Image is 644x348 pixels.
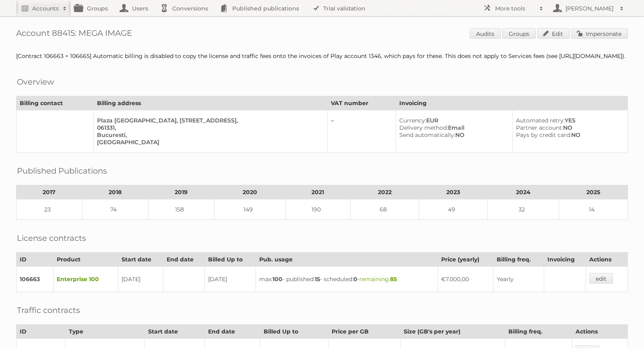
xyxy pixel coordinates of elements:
[17,165,107,177] h2: Published Publications
[390,275,397,283] strong: 85
[493,253,544,267] th: Billing freq.
[396,96,627,110] th: Invoicing
[544,253,586,267] th: Invoicing
[327,96,396,110] th: VAT number
[17,304,80,316] h2: Traffic contracts
[260,325,328,339] th: Billed Up to
[327,110,396,153] td: –
[148,199,214,220] td: 158
[399,131,506,139] div: NO
[572,325,628,339] th: Actions
[97,139,321,146] div: [GEOGRAPHIC_DATA]
[82,199,148,220] td: 74
[94,96,328,110] th: Billing address
[205,253,256,267] th: Billed Up to
[571,28,628,39] a: Impersonate
[559,199,628,220] td: 14
[204,325,260,339] th: End date
[148,185,214,199] th: 2019
[256,267,438,292] td: max: - published: - scheduled: -
[353,275,357,283] strong: 0
[256,253,438,267] th: Pub. usage
[16,28,628,40] h1: Account 88415: MEGA IMAGE
[400,325,505,339] th: Size (GB's per year)
[559,185,628,199] th: 2025
[17,232,86,244] h2: License contracts
[97,131,321,139] div: Bucuresti,
[97,124,321,131] div: 061331,
[493,267,544,292] td: Yearly
[487,185,559,199] th: 2024
[516,131,621,139] div: NO
[17,96,94,110] th: Billing contact
[516,131,571,139] span: Pays by credit card:
[399,117,426,124] span: Currency:
[163,253,204,267] th: End date
[144,325,204,339] th: Start date
[54,253,118,267] th: Product
[118,267,163,292] td: [DATE]
[470,28,501,39] a: Audits
[516,124,621,131] div: NO
[17,185,83,199] th: 2017
[272,275,283,283] strong: 100
[17,267,54,292] td: 106663
[487,199,559,220] td: 32
[17,76,54,88] h2: Overview
[419,199,488,220] td: 49
[350,199,419,220] td: 68
[315,275,320,283] strong: 15
[399,124,506,131] div: Email
[399,131,455,139] span: Send automatically:
[82,185,148,199] th: 2018
[537,28,570,39] a: Edit
[563,4,616,12] h2: [PERSON_NAME]
[495,4,535,12] h2: More tools
[359,275,397,283] span: remaining:
[32,4,59,12] h2: Accounts
[502,28,536,39] a: Groups
[205,267,256,292] td: [DATE]
[505,325,572,339] th: Billing freq.
[438,253,493,267] th: Price (yearly)
[54,267,118,292] td: Enterprise 100
[214,199,285,220] td: 149
[399,117,506,124] div: EUR
[399,124,448,131] span: Delivery method:
[328,325,400,339] th: Price per GB
[97,117,321,124] div: Plaza [GEOGRAPHIC_DATA], [STREET_ADDRESS],
[516,117,621,124] div: YES
[118,253,163,267] th: Start date
[214,185,285,199] th: 2020
[17,253,54,267] th: ID
[516,124,563,131] span: Partner account:
[286,185,351,199] th: 2021
[516,117,565,124] span: Automated retry:
[17,199,83,220] td: 23
[17,325,66,339] th: ID
[16,52,628,60] div: [Contract 106663 + 106665] Automatic billing is disabled to copy the license and traffic fees ont...
[586,253,628,267] th: Actions
[65,325,144,339] th: Type
[419,185,488,199] th: 2023
[438,267,493,292] td: €7.000,00
[350,185,419,199] th: 2022
[589,273,613,284] a: edit
[286,199,351,220] td: 190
